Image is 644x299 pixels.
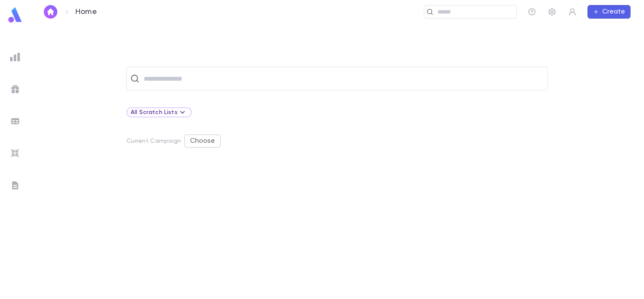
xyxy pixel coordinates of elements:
img: campaigns_grey.99e729a5f7ee94e3726e6486bddda8f1.svg [10,84,20,94]
div: All Scratch Lists [126,107,192,117]
img: batches_grey.339ca447c9d9533ef1741baa751efc33.svg [10,116,20,126]
p: Current Campaign [126,138,181,144]
img: imports_grey.530a8a0e642e233f2baf0ef88e8c9fcb.svg [10,148,20,158]
button: Create [588,5,631,19]
div: All Scratch Lists [131,107,188,117]
img: letters_grey.7941b92b52307dd3b8a917253454ce1c.svg [10,180,20,190]
img: reports_grey.c525e4749d1bce6a11f5fe2a8de1b229.svg [10,52,20,62]
p: Home [75,7,97,16]
button: Choose [184,134,221,148]
img: home_white.a664292cf8c1dea59945f0da9f25487c.svg [46,8,56,15]
img: logo [7,7,24,23]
